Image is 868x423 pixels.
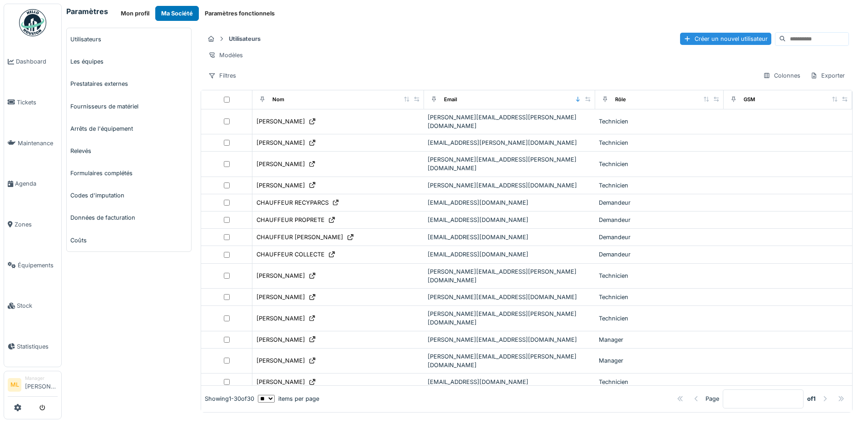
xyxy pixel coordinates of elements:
[428,155,592,172] div: [PERSON_NAME][EMAIL_ADDRESS][PERSON_NAME][DOMAIN_NAME]
[428,310,592,327] div: [PERSON_NAME][EMAIL_ADDRESS][PERSON_NAME][DOMAIN_NAME]
[428,181,592,190] div: [PERSON_NAME][EMAIL_ADDRESS][DOMAIN_NAME]
[8,375,58,397] a: ML Manager[PERSON_NAME]
[16,57,58,66] span: Dashboard
[256,216,325,224] div: CHAUFFEUR PROPRETE
[25,375,58,394] li: [PERSON_NAME]
[599,138,720,147] div: Technicien
[4,245,61,285] a: Équipements
[599,250,720,259] div: Demandeur
[428,378,592,386] div: [EMAIL_ADDRESS][DOMAIN_NAME]
[428,267,592,285] div: [PERSON_NAME][EMAIL_ADDRESS][PERSON_NAME][DOMAIN_NAME]
[15,220,58,229] span: Zones
[4,41,61,82] a: Dashboard
[599,198,720,207] div: Demandeur
[599,117,720,126] div: Technicien
[599,181,720,190] div: Technicien
[204,69,240,82] div: Filtres
[67,118,191,140] a: Arrêts de l'équipement
[204,49,247,62] div: Modèles
[67,28,191,50] a: Utilisateurs
[258,395,319,403] div: items per page
[806,69,849,82] div: Exporter
[599,160,720,168] div: Technicien
[444,96,457,103] div: Email
[205,395,254,403] div: Showing 1 - 30 of 30
[256,181,305,190] div: [PERSON_NAME]
[199,6,281,21] button: Paramètres fonctionnels
[25,375,58,382] div: Manager
[256,378,305,386] div: [PERSON_NAME]
[599,233,720,241] div: Demandeur
[256,271,305,280] div: [PERSON_NAME]
[256,250,325,259] div: CHAUFFEUR COLLECTE
[4,163,61,204] a: Agenda
[66,7,108,16] h6: Paramètres
[67,207,191,229] a: Données de facturation
[428,335,592,344] div: [PERSON_NAME][EMAIL_ADDRESS][DOMAIN_NAME]
[17,301,58,310] span: Stock
[428,293,592,301] div: [PERSON_NAME][EMAIL_ADDRESS][DOMAIN_NAME]
[272,96,284,103] div: Nom
[599,356,720,365] div: Manager
[256,233,343,241] div: CHAUFFEUR [PERSON_NAME]
[155,6,199,21] button: Ma Société
[759,69,804,82] div: Colonnes
[744,96,755,103] div: GSM
[67,184,191,207] a: Codes d'imputation
[67,95,191,118] a: Fournisseurs de matériel
[256,160,305,168] div: [PERSON_NAME]
[428,113,592,130] div: [PERSON_NAME][EMAIL_ADDRESS][PERSON_NAME][DOMAIN_NAME]
[256,198,329,207] div: CHAUFFEUR RECYPARCS
[256,335,305,344] div: [PERSON_NAME]
[428,198,592,207] div: [EMAIL_ADDRESS][DOMAIN_NAME]
[67,229,191,251] a: Coûts
[15,179,58,188] span: Agenda
[256,138,305,147] div: [PERSON_NAME]
[18,139,58,148] span: Maintenance
[256,356,305,365] div: [PERSON_NAME]
[428,233,592,241] div: [EMAIL_ADDRESS][DOMAIN_NAME]
[4,123,61,163] a: Maintenance
[256,293,305,301] div: [PERSON_NAME]
[599,314,720,323] div: Technicien
[428,352,592,369] div: [PERSON_NAME][EMAIL_ADDRESS][PERSON_NAME][DOMAIN_NAME]
[18,261,58,270] span: Équipements
[17,98,58,107] span: Tickets
[615,96,626,103] div: Rôle
[428,250,592,259] div: [EMAIL_ADDRESS][DOMAIN_NAME]
[807,395,816,403] strong: of 1
[428,138,592,147] div: [EMAIL_ADDRESS][PERSON_NAME][DOMAIN_NAME]
[599,293,720,301] div: Technicien
[599,271,720,280] div: Technicien
[680,33,771,45] div: Créer un nouvel utilisateur
[4,82,61,123] a: Tickets
[4,204,61,245] a: Zones
[4,285,61,326] a: Stock
[67,140,191,162] a: Relevés
[225,34,264,43] strong: Utilisateurs
[4,326,61,367] a: Statistiques
[599,378,720,386] div: Technicien
[19,9,46,36] img: Badge_color-CXgf-gQk.svg
[705,395,719,403] div: Page
[599,335,720,344] div: Manager
[17,342,58,351] span: Statistiques
[8,378,21,392] li: ML
[67,50,191,73] a: Les équipes
[599,216,720,224] div: Demandeur
[115,6,155,21] button: Mon profil
[428,216,592,224] div: [EMAIL_ADDRESS][DOMAIN_NAME]
[67,73,191,95] a: Prestataires externes
[256,314,305,323] div: [PERSON_NAME]
[67,162,191,184] a: Formulaires complétés
[256,117,305,126] div: [PERSON_NAME]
